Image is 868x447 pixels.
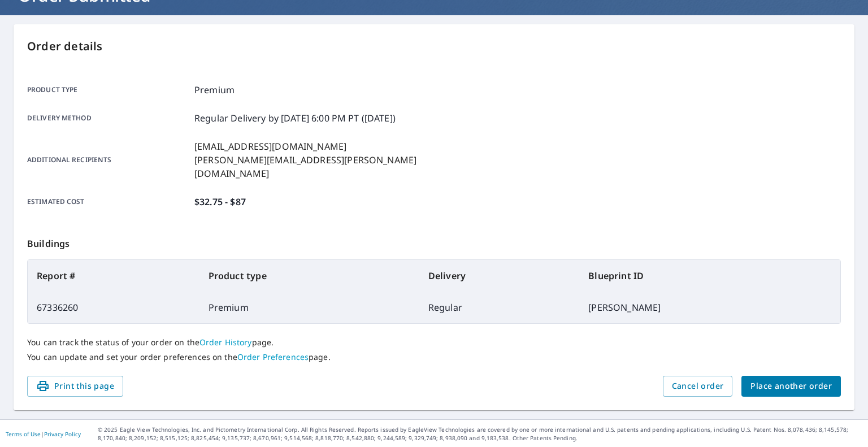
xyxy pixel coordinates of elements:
[672,379,724,393] span: Cancel order
[419,292,579,323] td: Regular
[28,260,199,292] th: Report #
[237,351,309,362] a: Order Preferences
[27,111,190,125] p: Delivery method
[199,337,252,348] a: Order History
[36,379,114,393] span: Print this page
[663,376,733,397] button: Cancel order
[194,111,396,125] p: Regular Delivery by [DATE] 6:00 PM PT ([DATE])
[27,38,841,55] p: Order details
[28,292,199,323] td: 67336260
[579,292,840,323] td: [PERSON_NAME]
[741,376,841,397] button: Place another order
[27,195,190,209] p: Estimated cost
[27,83,190,97] p: Product type
[98,426,862,442] p: © 2025 Eagle View Technologies, Inc. and Pictometry International Corp. All Rights Reserved. Repo...
[199,292,419,323] td: Premium
[6,430,41,438] a: Terms of Use
[194,153,434,180] p: [PERSON_NAME][EMAIL_ADDRESS][PERSON_NAME][DOMAIN_NAME]
[27,376,123,397] button: Print this page
[27,337,841,348] p: You can track the status of your order on the page.
[199,260,419,292] th: Product type
[194,195,246,209] p: $32.75 - $87
[44,430,81,438] a: Privacy Policy
[27,140,190,180] p: Additional recipients
[6,431,81,437] p: |
[27,223,841,259] p: Buildings
[194,83,235,97] p: Premium
[194,140,434,153] p: [EMAIL_ADDRESS][DOMAIN_NAME]
[27,352,841,362] p: You can update and set your order preferences on the page.
[579,260,840,292] th: Blueprint ID
[419,260,579,292] th: Delivery
[750,379,832,393] span: Place another order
